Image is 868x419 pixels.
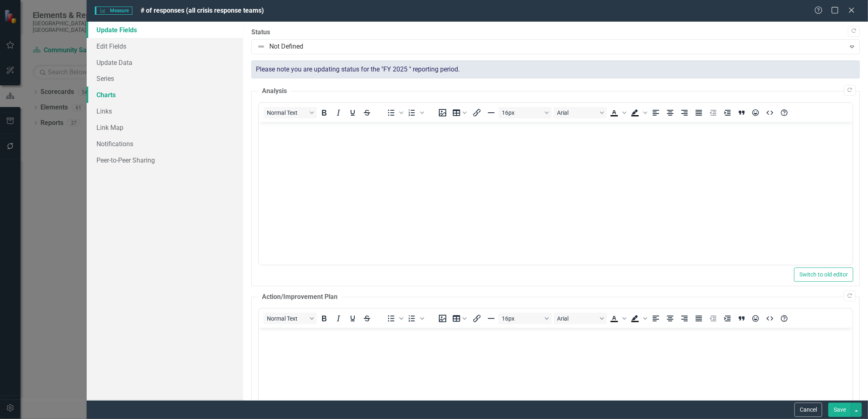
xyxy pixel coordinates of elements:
button: Table [450,313,470,324]
div: Background color Black [628,107,648,118]
button: Increase indent [720,107,734,118]
span: 16px [501,109,541,116]
a: Link Map [87,119,243,136]
button: HTML Editor [763,313,777,324]
button: Insert image [436,107,450,118]
div: Background color Black [628,313,648,324]
button: Help [777,313,791,324]
button: Italic [331,107,345,118]
button: Cancel [794,403,822,417]
a: Update Data [87,54,243,71]
a: Edit Fields [87,38,243,54]
button: Increase indent [720,313,734,324]
div: Bullet list [384,313,405,324]
legend: Action/Improvement Plan [258,292,342,302]
span: Normal Text [267,315,307,322]
button: Font size 16px [498,107,551,118]
iframe: Rich Text Area [259,122,852,265]
button: Switch to old editor [794,267,853,282]
a: Charts [87,87,243,103]
button: Font Arial [553,313,606,324]
div: Text color Black [607,107,627,118]
div: Numbered list [405,107,425,118]
div: Numbered list [405,313,425,324]
div: Text color Black [607,313,627,324]
button: Align right [677,107,691,118]
button: Block Normal Text [264,107,317,118]
button: Emojis [749,107,763,118]
button: Save [828,403,851,417]
button: Justify [691,313,705,324]
a: Series [87,70,243,87]
span: Arial [557,315,597,322]
span: # of responses (all crisis response teams) [141,7,264,14]
button: Align left [649,107,662,118]
div: Bullet list [384,107,405,118]
a: Links [87,103,243,119]
button: Insert/edit link [470,313,484,324]
span: 16px [501,315,541,322]
button: Strikethrough [360,107,374,118]
button: Blockquote [734,313,748,324]
legend: Analysis [258,87,291,96]
button: Strikethrough [360,313,374,324]
button: Underline [346,107,360,118]
button: Decrease indent [706,313,720,324]
div: Please note you are updating status for the "FY 2025 " reporting period. [251,60,860,79]
label: Status [251,28,860,37]
button: Horizontal line [484,107,498,118]
button: HTML Editor [763,107,777,118]
button: Insert image [436,313,450,324]
button: Align center [663,107,677,118]
span: Normal Text [267,109,307,116]
a: Update Fields [87,22,243,38]
button: Horizontal line [484,313,498,324]
button: Underline [346,313,360,324]
button: Table [450,107,470,118]
button: Align center [663,313,677,324]
button: Help [777,107,791,118]
button: Insert/edit link [470,107,484,118]
button: Align right [677,313,691,324]
span: Arial [557,109,597,116]
button: Blockquote [734,107,748,118]
button: Bold [317,107,331,118]
button: Emojis [749,313,763,324]
button: Font Arial [553,107,606,118]
button: Justify [691,107,705,118]
button: Align left [649,313,662,324]
button: Italic [331,313,345,324]
button: Block Normal Text [264,313,317,324]
button: Bold [317,313,331,324]
button: Decrease indent [706,107,720,118]
button: Font size 16px [498,313,551,324]
a: Peer-to-Peer Sharing [87,152,243,168]
a: Notifications [87,136,243,152]
span: Measure [95,7,132,15]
